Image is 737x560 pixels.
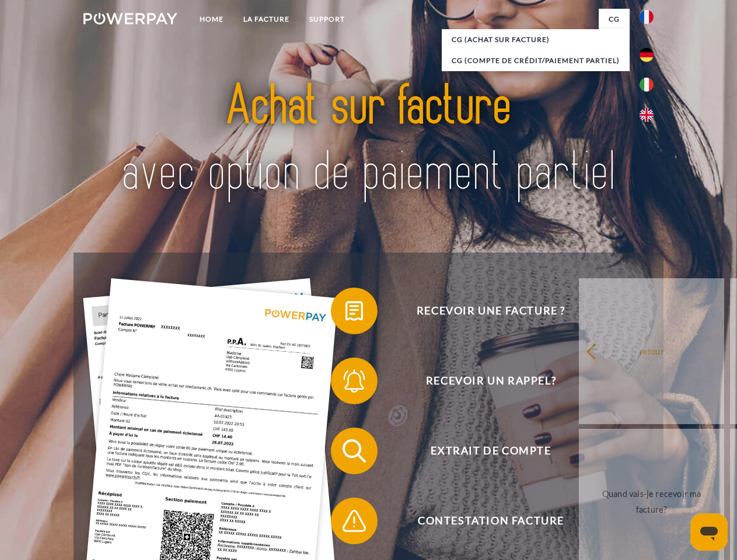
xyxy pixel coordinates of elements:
[83,13,177,24] img: logo-powerpay-white.svg
[233,9,299,30] a: LA FACTURE
[640,108,654,122] img: en
[331,288,634,334] button: Recevoir une facture ?
[442,29,630,50] a: CG (achat sur facture)
[340,506,369,535] img: qb_warning.svg
[348,428,634,474] span: Extrait de compte
[586,486,717,517] div: Quand vais-je recevoir ma facture?
[340,436,369,466] img: qb_search.svg
[599,9,630,30] a: CG
[111,56,626,223] img: title-powerpay_fr.svg
[442,50,630,71] a: CG (Compte de crédit/paiement partiel)
[348,498,634,544] span: Contestation Facture
[586,343,717,359] div: retour
[640,78,654,92] img: it
[340,296,369,325] img: qb_bill.svg
[299,9,355,30] a: Support
[331,498,634,544] button: Contestation Facture
[340,366,369,395] img: qb_bell.svg
[348,288,634,334] span: Recevoir une facture ?
[640,10,654,24] img: fr
[348,358,634,404] span: Recevoir un rappel?
[331,428,634,474] button: Extrait de compte
[331,358,634,404] button: Recevoir un rappel?
[690,513,728,551] iframe: Bouton de lancement de la fenêtre de messagerie
[640,48,654,62] img: de
[190,9,233,30] a: Home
